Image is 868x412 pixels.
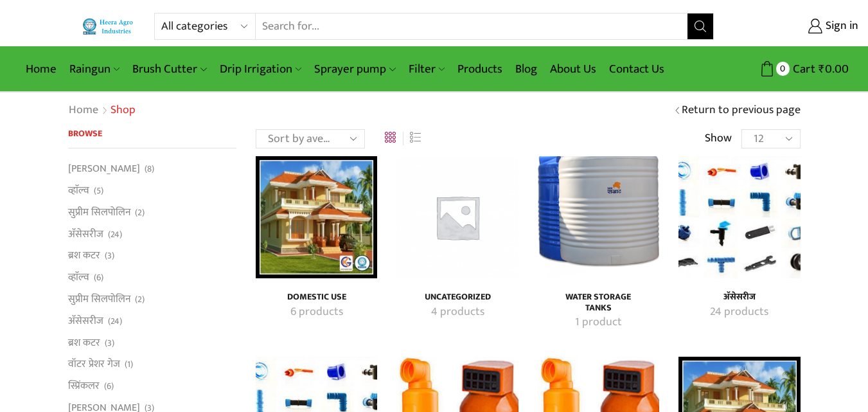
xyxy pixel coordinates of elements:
[135,206,145,219] span: (2)
[431,304,484,321] mark: 4 products
[68,126,102,141] span: Browse
[63,54,126,84] a: Raingun
[68,180,89,202] a: व्हाॅल्व
[94,184,103,197] span: (5)
[68,102,136,119] nav: Breadcrumb
[693,304,786,321] a: Visit product category अ‍ॅसेसरीज
[552,292,645,314] a: Visit product category Water Storage Tanks
[94,271,103,284] span: (6)
[776,62,790,75] span: 0
[256,13,687,39] input: Search for...
[270,304,363,321] a: Visit product category Domestic Use
[68,223,103,245] a: अ‍ॅसेसरीज
[396,156,518,278] a: Visit product category Uncategorized
[693,292,786,303] a: Visit product category अ‍ॅसेसरीज
[213,54,308,84] a: Drip Irrigation
[451,54,509,84] a: Products
[687,13,713,39] button: Search button
[256,156,377,278] img: Domestic Use
[693,292,786,303] h4: अ‍ॅसेसरीज
[402,54,451,84] a: Filter
[105,249,114,262] span: (3)
[68,161,140,179] a: [PERSON_NAME]
[108,228,122,241] span: (24)
[575,314,622,331] mark: 1 product
[19,54,63,84] a: Home
[705,130,732,147] span: Show
[308,54,402,84] a: Sprayer pump
[411,304,504,321] a: Visit product category Uncategorized
[68,245,100,267] a: ब्रश कटर
[538,156,659,278] a: Visit product category Water Storage Tanks
[68,354,120,375] a: वॉटर प्रेशर गेज
[270,292,363,303] h4: Domestic Use
[678,156,800,278] a: Visit product category अ‍ॅसेसरीज
[509,54,544,84] a: Blog
[411,292,504,303] h4: Uncategorized
[678,156,800,278] img: अ‍ॅसेसरीज
[135,293,145,306] span: (2)
[552,292,645,314] h4: Water Storage Tanks
[68,375,100,397] a: स्प्रिंकलर
[108,315,122,328] span: (24)
[68,310,103,332] a: अ‍ॅसेसरीज
[727,57,849,81] a: 0 Cart ₹0.00
[68,332,100,354] a: ब्रश कटर
[819,59,825,79] span: ₹
[125,358,133,371] span: (1)
[104,380,114,393] span: (6)
[256,129,365,148] select: Shop order
[411,292,504,303] a: Visit product category Uncategorized
[145,163,154,175] span: (8)
[733,15,858,38] a: Sign in
[68,288,130,310] a: सुप्रीम सिलपोलिन
[68,201,130,223] a: सुप्रीम सिलपोलिन
[105,337,114,350] span: (3)
[68,102,99,119] a: Home
[270,292,363,303] a: Visit product category Domestic Use
[790,60,815,78] span: Cart
[256,156,377,278] a: Visit product category Domestic Use
[544,54,603,84] a: About Us
[682,102,801,119] a: Return to previous page
[819,59,849,79] bdi: 0.00
[111,103,136,118] h1: Shop
[603,54,671,84] a: Contact Us
[126,54,213,84] a: Brush Cutter
[538,156,659,278] img: Water Storage Tanks
[710,304,768,321] mark: 24 products
[822,18,858,35] span: Sign in
[552,314,645,331] a: Visit product category Water Storage Tanks
[68,267,89,289] a: व्हाॅल्व
[396,156,518,278] img: Uncategorized
[290,304,343,321] mark: 6 products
